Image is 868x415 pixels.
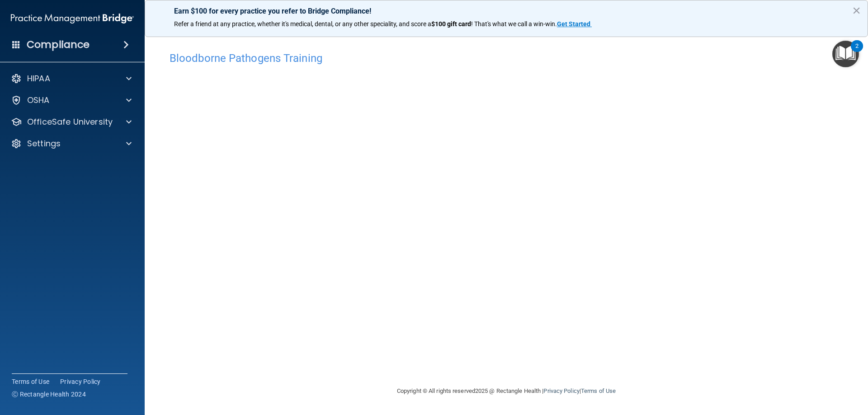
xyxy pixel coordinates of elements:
div: 2 [855,46,859,58]
div: Copyright © All rights reserved 2025 @ Rectangle Health | | [341,377,671,406]
a: Settings [11,138,132,149]
p: Settings [27,138,61,149]
span: ! That's what we call a win-win. [471,20,557,28]
iframe: Drift Widget Chat Controller [712,351,857,387]
span: Refer a friend at any practice, whether it's medical, dental, or any other speciality, and score a [174,20,431,28]
strong: Get Started [557,20,590,28]
a: Terms of Use [12,377,49,386]
a: Terms of Use [581,387,616,394]
button: Open Resource Center, 2 new notifications [832,41,859,67]
h4: Compliance [27,38,90,51]
a: Privacy Policy [543,387,579,394]
p: HIPAA [27,73,50,84]
span: Ⓒ Rectangle Health 2024 [12,390,86,399]
a: Privacy Policy [60,377,101,386]
strong: $100 gift card [431,20,471,28]
a: Get Started [557,20,592,28]
iframe: bbp [170,69,843,347]
button: Close [852,3,861,18]
p: OfficeSafe University [27,117,113,127]
p: Earn $100 for every practice you refer to Bridge Compliance! [174,7,839,15]
a: OSHA [11,95,132,106]
a: HIPAA [11,73,132,84]
a: OfficeSafe University [11,117,132,127]
img: PMB logo [11,9,134,28]
p: OSHA [27,95,50,106]
h4: Bloodborne Pathogens Training [170,52,843,64]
